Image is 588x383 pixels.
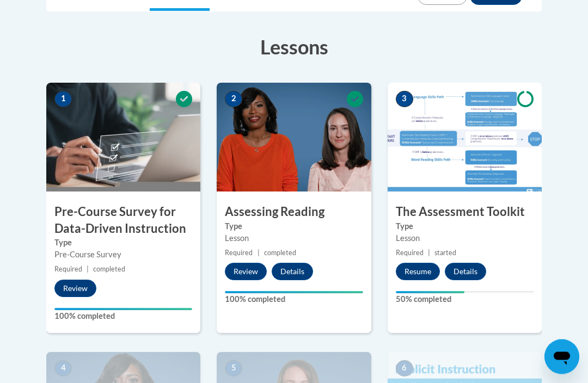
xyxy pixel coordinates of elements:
[388,83,542,192] img: Course Image
[46,83,200,192] img: Course Image
[544,339,579,374] iframe: Button to launch messaging window
[445,263,486,281] button: Details
[54,361,72,377] span: 4
[396,361,413,377] span: 6
[225,91,242,108] span: 2
[46,204,200,238] h3: Pre-Course Survey for Data-Driven Instruction
[87,265,89,274] span: |
[396,263,440,281] button: Resume
[54,280,96,298] button: Review
[225,294,363,306] label: 100% completed
[217,204,371,221] h3: Assessing Reading
[396,249,424,257] span: Required
[225,249,253,257] span: Required
[264,249,296,257] span: completed
[388,204,542,221] h3: The Assessment Toolkit
[258,249,260,257] span: |
[46,34,542,61] h3: Lessons
[93,265,125,274] span: completed
[217,83,371,192] img: Course Image
[225,263,267,281] button: Review
[54,91,72,108] span: 1
[396,292,465,294] div: Your progress
[396,294,534,306] label: 50% completed
[396,221,534,233] label: Type
[54,237,192,249] label: Type
[434,249,456,257] span: started
[428,249,430,257] span: |
[272,263,313,281] button: Details
[396,91,413,108] span: 3
[225,221,363,233] label: Type
[225,233,363,245] div: Lesson
[54,249,192,261] div: Pre-Course Survey
[54,265,82,274] span: Required
[54,308,192,311] div: Your progress
[396,233,534,245] div: Lesson
[54,311,192,323] label: 100% completed
[225,292,363,294] div: Your progress
[225,361,242,377] span: 5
